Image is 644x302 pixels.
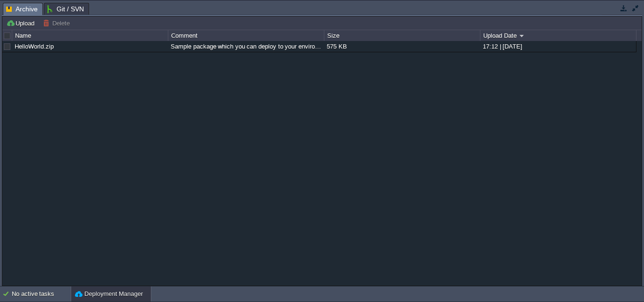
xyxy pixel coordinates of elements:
[169,30,324,41] div: Comment
[6,3,38,15] span: Archive
[481,30,636,41] div: Upload Date
[325,30,480,41] div: Size
[75,289,143,299] button: Deployment Manager
[480,41,636,52] div: 17:12 | [DATE]
[324,41,479,52] div: 575 KB
[168,41,323,52] div: Sample package which you can deploy to your environment. Feel free to delete and upload a package...
[12,286,71,302] div: No active tasks
[13,30,168,41] div: Name
[43,19,73,27] button: Delete
[15,43,54,50] a: HelloWorld.zip
[6,19,37,27] button: Upload
[47,3,84,15] span: Git / SVN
